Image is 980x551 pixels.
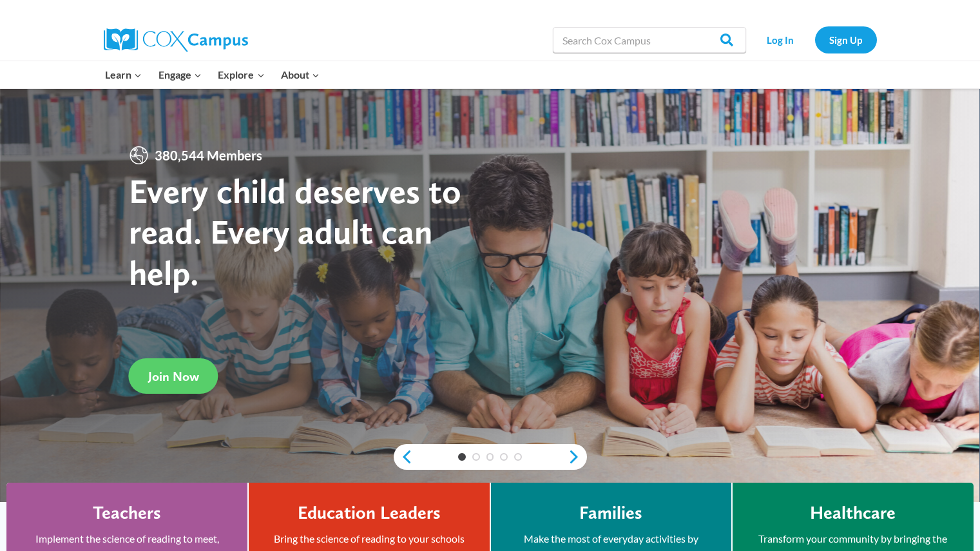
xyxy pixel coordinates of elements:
input: Search Cox Campus [553,27,746,53]
div: content slider buttons [394,444,587,470]
span: About [281,66,320,83]
a: 1 [458,453,466,461]
a: previous [394,449,413,465]
nav: Primary Navigation [97,61,328,88]
a: 3 [486,453,494,461]
h4: Families [579,502,642,524]
a: 2 [472,453,480,461]
a: next [568,449,587,465]
span: Explore [218,66,264,83]
a: 4 [500,453,508,461]
a: Sign Up [815,26,877,53]
h4: Teachers [93,502,161,524]
span: Join Now [148,369,199,384]
span: Learn [105,66,142,83]
span: 380,544 Members [149,145,267,166]
a: Join Now [129,358,218,394]
h4: Healthcare [810,502,896,524]
strong: Every child deserves to read. Every adult can help. [129,170,461,293]
nav: Secondary Navigation [753,26,877,53]
a: 5 [514,453,522,461]
a: Log In [753,26,809,53]
span: Engage [159,66,202,83]
h4: Education Leaders [298,502,441,524]
img: Cox Campus [104,28,248,52]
